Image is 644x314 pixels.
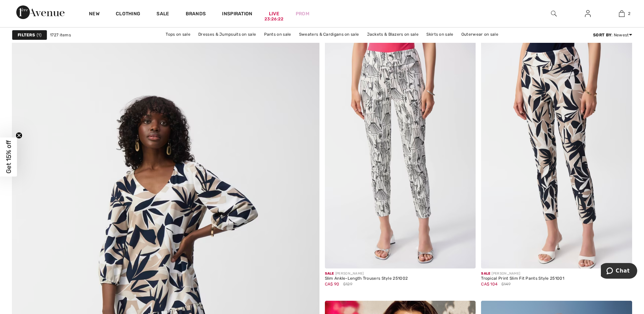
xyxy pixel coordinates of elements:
[162,30,194,39] a: Tops on sale
[37,32,41,38] span: 1
[579,10,596,18] a: Sign In
[222,11,252,18] span: Inspiration
[343,281,352,287] span: $129
[186,11,206,18] a: Brands
[325,282,339,286] span: CA$ 90
[325,276,408,281] div: Slim Ankle-Length Trousers Style 251002
[628,11,630,17] span: 2
[551,10,557,18] img: search the website
[585,10,591,18] img: My Info
[481,276,564,281] div: Tropical Print Slim Fit Pants Style 251001
[325,271,408,276] div: [PERSON_NAME]
[601,263,637,280] iframe: Opens a widget where you can chat to one of our agents
[325,272,334,276] span: Sale
[501,281,511,287] span: $149
[481,282,497,286] span: CA$ 104
[423,30,457,39] a: Skirts on sale
[157,11,169,18] a: Sale
[18,32,35,38] strong: Filters
[50,32,71,38] span: 1727 items
[5,140,13,174] span: Get 15% off
[481,271,564,276] div: [PERSON_NAME]
[593,32,632,38] div: : Newest
[261,30,295,39] a: Pants on sale
[481,272,490,276] span: Sale
[619,10,625,18] img: My Bag
[593,33,611,37] strong: Sort By
[458,30,502,39] a: Outerwear on sale
[481,42,632,268] img: Tropical Print Slim Fit Pants Style 251001. Vanilla/Multi
[16,132,22,139] button: Close teaser
[325,42,476,268] img: Slim Ankle-Length Trousers Style 251002. Vanilla/Black
[89,11,99,18] a: New
[16,5,65,19] img: 1ère Avenue
[264,16,283,22] div: 23:26:22
[364,30,422,39] a: Jackets & Blazers on sale
[296,30,362,39] a: Sweaters & Cardigans on sale
[116,11,140,18] a: Clothing
[195,30,259,39] a: Dresses & Jumpsuits on sale
[296,10,309,17] a: Prom
[269,10,279,17] a: Live23:26:22
[605,10,638,18] a: 2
